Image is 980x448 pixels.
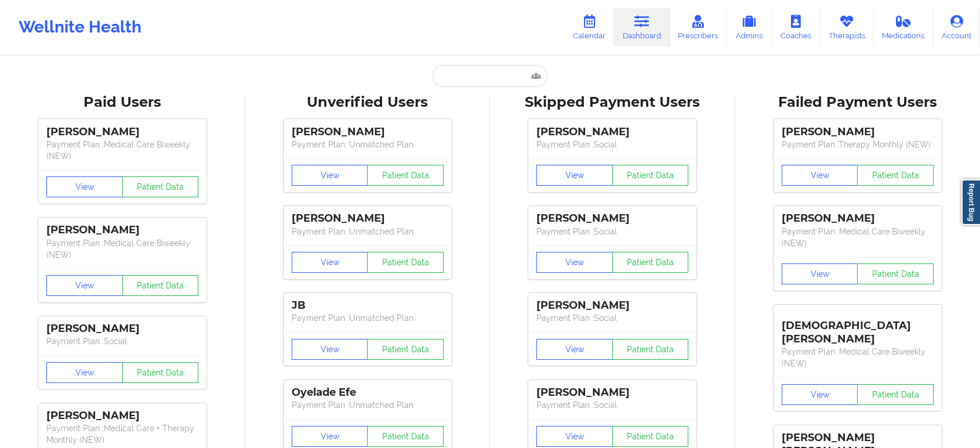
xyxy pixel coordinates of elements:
div: [PERSON_NAME] [292,212,444,225]
a: Report Bug [961,179,980,225]
button: Patient Data [612,165,689,186]
a: Medications [874,8,934,46]
div: Skipped Payment Users [498,93,727,111]
p: Payment Plan : Medical Care Biweekly (NEW) [782,346,934,369]
button: Patient Data [367,426,444,447]
div: Paid Users [8,93,237,111]
p: Payment Plan : Medical Care + Therapy Monthly (NEW) [46,422,198,446]
button: Patient Data [122,176,199,197]
button: View [536,426,613,447]
button: Patient Data [367,252,444,273]
button: Patient Data [857,263,934,284]
button: Patient Data [857,165,934,186]
button: View [536,339,613,360]
button: Patient Data [612,339,689,360]
p: Payment Plan : Social [536,312,688,324]
div: [PERSON_NAME] [536,212,688,225]
a: Therapists [820,8,874,46]
div: Oyelade Efe [292,386,444,399]
div: [PERSON_NAME] [536,386,688,399]
a: Account [933,8,980,46]
button: View [782,165,858,186]
p: Payment Plan : Social [536,399,688,411]
button: Patient Data [857,384,934,405]
div: [PERSON_NAME] [46,409,198,422]
button: Patient Data [612,426,689,447]
p: Payment Plan : Medical Care Biweekly (NEW) [46,237,198,261]
p: Payment Plan : Unmatched Plan [292,312,444,324]
div: [PERSON_NAME] [536,125,688,139]
div: [PERSON_NAME] [782,125,934,139]
p: Payment Plan : Social [46,335,198,347]
div: [PERSON_NAME] [782,212,934,225]
button: View [46,362,123,383]
div: [DEMOGRAPHIC_DATA][PERSON_NAME] [782,310,934,346]
div: Failed Payment Users [743,93,972,111]
a: Prescribers [670,8,727,46]
a: Dashboard [614,8,670,46]
button: View [46,176,123,197]
button: View [536,165,613,186]
button: Patient Data [367,165,444,186]
button: View [782,384,858,405]
a: Coaches [772,8,820,46]
button: View [292,165,368,186]
div: [PERSON_NAME] [46,322,198,335]
p: Payment Plan : Unmatched Plan [292,226,444,237]
button: View [292,252,368,273]
div: [PERSON_NAME] [46,125,198,139]
a: Admins [727,8,772,46]
div: JB [292,299,444,312]
button: View [292,426,368,447]
button: Patient Data [122,275,199,296]
button: View [536,252,613,273]
button: View [782,263,858,284]
p: Payment Plan : Social [536,139,688,150]
p: Payment Plan : Medical Care Biweekly (NEW) [782,226,934,249]
button: Patient Data [612,252,689,273]
div: [PERSON_NAME] [292,125,444,139]
button: View [46,275,123,296]
p: Payment Plan : Medical Care Biweekly (NEW) [46,139,198,162]
button: View [292,339,368,360]
div: [PERSON_NAME] [536,299,688,312]
div: [PERSON_NAME] [46,223,198,237]
p: Payment Plan : Therapy Monthly (NEW) [782,139,934,150]
p: Payment Plan : Unmatched Plan [292,139,444,150]
button: Patient Data [367,339,444,360]
button: Patient Data [122,362,199,383]
div: Unverified Users [253,93,482,111]
p: Payment Plan : Social [536,226,688,237]
a: Calendar [564,8,614,46]
p: Payment Plan : Unmatched Plan [292,399,444,411]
